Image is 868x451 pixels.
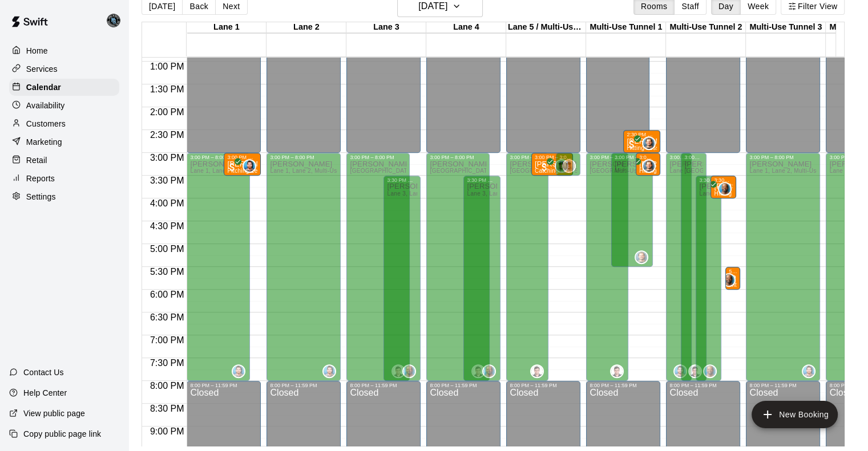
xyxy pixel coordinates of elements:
span: Chie Gunner [722,182,732,196]
a: Services [9,60,119,78]
p: Services [26,63,58,75]
img: Anthony Miller [611,365,623,377]
span: 3:30 PM [147,176,187,185]
div: 3:00 PM – 8:00 PM [190,155,247,160]
div: 8:00 PM – 11:59 PM [590,383,657,388]
div: Jacob Crooks [673,364,687,378]
div: Nik Crouch [642,136,656,150]
div: 8:00 PM – 11:59 PM [510,383,577,388]
div: 3:00 PM – 3:30 PM [535,155,570,160]
div: Danny Lake [104,9,128,32]
img: Jacob Crooks [244,160,255,172]
div: 3:00 PM – 8:00 PM [749,155,817,160]
div: 3:00 PM – 5:30 PM: Available [611,153,653,267]
a: Marketing [9,133,119,151]
div: Chie Gunner [703,364,717,378]
div: 3:00 PM – 8:00 PM [684,155,703,160]
div: 3:00 PM – 3:30 PM: Henry Hughes [224,153,261,176]
div: 5:30 PM – 6:00 PM [729,269,737,274]
div: 3:30 PM – 4:00 PM [714,177,732,183]
div: 3:00 PM – 3:30 PM [227,155,257,160]
div: Multi-Use Tunnel 2 [666,22,746,33]
button: add [752,401,838,428]
span: Multi-Use Tunnel 1 [615,168,665,174]
div: 3:30 PM – 8:00 PM [387,177,417,183]
div: Lane 3 [346,22,426,33]
div: Reports [9,170,119,187]
div: 3:00 PM – 3:30 PM: Available [556,153,580,176]
span: 7:30 PM [147,358,187,368]
div: Chie Gunner [722,273,736,287]
p: Help Center [23,387,67,399]
span: All customers have paid [626,139,637,150]
img: Nik Crouch [636,251,647,263]
div: 3:30 PM – 8:00 PM [467,177,497,183]
span: 2:00 PM [147,107,187,117]
span: Lane 3, Lane 4, Multi-Use Tunnel 2, Hitting Tunnel 1, Hitting Tunnel 2, Back Bldg Multi-Use 1, Ba... [467,190,782,197]
img: Jacob Crooks [675,365,686,377]
div: Calendar [9,79,119,96]
p: View public page [23,408,85,419]
a: Availability [9,97,119,114]
div: Anthony Miller [688,364,702,378]
div: 3:00 PM – 3:30 PM [639,155,657,160]
span: Lane 3, Lane 4, Multi-Use Tunnel 2, Hitting Tunnel 1, Hitting Tunnel 2, Back Bldg Multi-Use 1, Ba... [387,190,702,197]
div: Multi-Use Tunnel 3 [746,22,826,33]
img: Chie Gunner [704,365,716,377]
div: 8:00 PM – 11:59 PM [669,383,737,388]
div: 3:00 PM – 8:00 PM: Available [746,153,820,381]
div: Jacob Crooks [243,159,256,173]
a: Home [9,42,119,59]
img: Danny Lake [107,14,120,27]
span: [GEOGRAPHIC_DATA] 5 / Multi-Use Tunnel 5, Multi-Use Tunnel 1, Multi-Use Tunnel 2, Hitting Tunnel ... [430,168,756,174]
span: Catching Lesson w/ [PERSON_NAME] (30 Minutes) [535,168,675,174]
div: 3:00 PM – 8:00 PM [510,155,545,160]
div: Multi-Use Tunnel 1 [586,22,666,33]
p: Customers [26,118,66,129]
p: Retail [26,155,47,166]
img: Jacob Crooks [803,365,814,377]
p: Calendar [26,82,61,93]
a: Customers [9,115,119,132]
span: 7:00 PM [147,335,187,345]
span: All customers have paid [227,161,238,173]
span: 5:00 PM [147,244,187,254]
div: 3:00 PM – 8:00 PM: Available [586,153,628,381]
div: Chie Gunner [482,364,496,378]
p: Availability [26,100,65,111]
span: 4:00 PM [147,198,187,208]
div: Jacob Crooks [802,364,815,378]
span: Jacob Crooks [247,159,256,173]
div: Lane 5 / Multi-Use Tunnel 5 [506,22,586,33]
div: 8:00 PM – 11:59 PM [270,383,337,388]
span: 8:00 PM [147,381,187,391]
span: All customers have paid [626,161,637,173]
div: 3:00 PM – 8:00 PM: Available [426,153,490,381]
div: 3:00 PM – 3:30 PM: Dav Christensen [636,153,660,176]
img: Jacob Crooks [233,365,244,377]
div: 3:00 PM – 8:00 PM: Available [267,153,341,381]
div: Anthony Miller [530,364,544,378]
span: Lane 1, Lane 2, Multi-Use Tunnel 2, Multi-Use Tunnel 3, Hitting Tunnel 1, Hitting Tunnel 2, Hitti... [190,168,789,174]
div: 3:00 PM – 8:00 PM: Available [187,153,250,381]
img: Chie Gunner [483,365,495,377]
div: 3:00 PM – 8:00 PM: Available [666,153,691,381]
img: Chie Gunner [719,183,730,194]
div: Anthony Miller [610,364,624,378]
div: 3:30 PM – 4:00 PM: Dallas White [710,176,736,198]
span: All customers have paid [539,161,550,173]
a: Settings [9,188,119,205]
span: 6:00 PM [147,290,187,299]
img: Jacob Crooks [324,365,335,377]
div: Nik Crouch [635,250,648,264]
div: 3:00 PM – 8:00 PM [430,155,486,160]
span: Nik Crouch [647,136,656,150]
img: Mike Macfarlane [563,160,575,172]
div: 2:30 PM – 3:00 PM [627,132,657,137]
div: 3:00 PM – 3:30 PM [559,155,577,160]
